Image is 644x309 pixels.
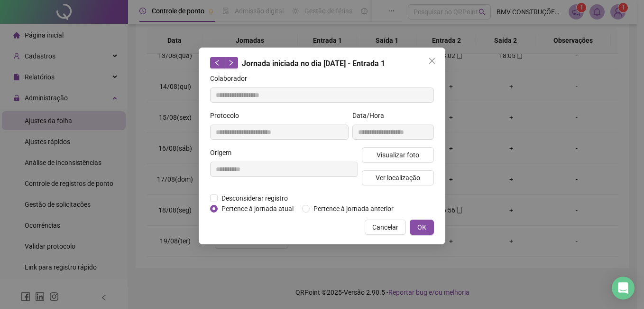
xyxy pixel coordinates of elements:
[224,57,238,68] button: right
[228,59,234,66] span: right
[612,277,635,299] div: Open Intercom Messenger
[210,57,224,68] button: left
[365,220,406,235] button: Cancelar
[362,147,434,163] button: Visualizar foto
[424,53,440,68] button: Close
[372,222,398,232] span: Cancelar
[362,170,434,185] button: Ver localização
[218,193,292,203] span: Desconsiderar registro
[210,110,245,121] label: Protocolo
[210,57,434,69] div: Jornada iniciada no dia [DATE] - Entrada 1
[377,150,419,160] span: Visualizar foto
[352,110,390,121] label: Data/Hora
[218,203,297,214] span: Pertence à jornada atual
[310,203,397,214] span: Pertence à jornada anterior
[210,147,238,158] label: Origem
[376,173,420,183] span: Ver localização
[428,57,436,65] span: close
[417,222,426,232] span: OK
[214,59,221,66] span: left
[210,73,253,84] label: Colaborador
[410,220,434,235] button: OK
